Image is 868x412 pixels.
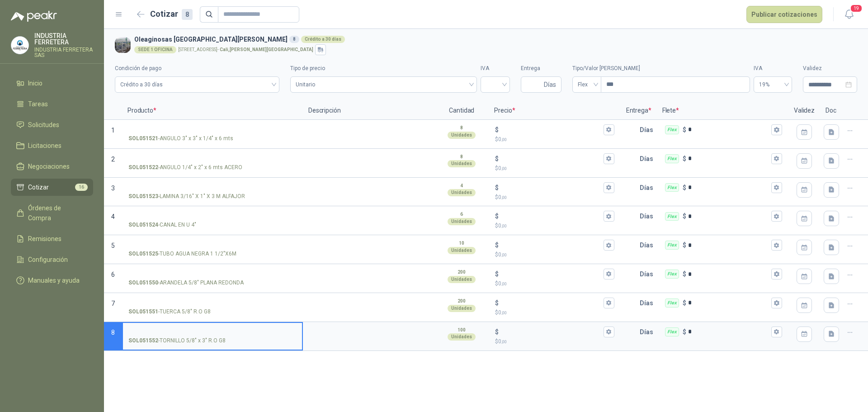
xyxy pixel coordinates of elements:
[665,327,679,336] div: Flex
[771,124,782,135] button: Flex $
[495,240,499,250] p: $
[683,298,686,308] p: $
[604,124,614,135] button: $$0,00
[111,329,115,336] span: 8
[771,153,782,164] button: Flex $
[604,269,614,279] button: $$0,00
[128,185,297,191] input: SOL051523-LAMINA 3/16" X 1" X 3 M ALFAJOR
[460,153,463,161] p: 8
[128,213,297,220] input: SOL051524-CANAL EN U 4"
[11,37,28,54] img: Company Logo
[28,182,49,192] span: Cotizar
[501,310,507,315] span: ,00
[683,183,686,193] p: $
[11,158,93,175] a: Negociaciones
[11,95,93,113] a: Tareas
[604,240,614,251] button: $$0,00
[771,182,782,193] button: Flex $
[688,126,769,133] input: Flex $
[688,328,769,335] input: Flex $
[604,298,614,308] button: $$0,00
[683,269,686,279] p: $
[759,78,787,91] span: 19%
[458,298,466,305] p: 200
[458,269,466,276] p: 200
[182,9,193,20] div: 8
[460,182,463,189] p: 4
[498,136,507,142] span: 0
[495,193,614,202] p: $
[489,102,620,120] p: Precio
[495,327,499,337] p: $
[640,207,657,225] p: Días
[28,275,80,285] span: Manuales y ayuda
[134,34,854,44] h3: Oleaginosas [GEOGRAPHIC_DATA][PERSON_NAME]
[495,135,614,144] p: $
[771,327,782,337] button: Flex $
[28,120,59,130] span: Solicitudes
[495,164,614,173] p: $
[460,211,463,218] p: 6
[28,161,70,171] span: Negociaciones
[500,299,601,306] input: $$0,00
[11,251,93,268] a: Configuración
[683,154,686,164] p: $
[665,154,679,163] div: Flex
[128,134,158,143] strong: SOL051521
[640,236,657,254] p: Días
[683,125,686,135] p: $
[460,124,463,132] p: 8
[495,154,499,164] p: $
[220,47,313,52] strong: Cali , [PERSON_NAME][GEOGRAPHIC_DATA]
[128,242,297,249] input: SOL051525-TUBO AGUA NEGRA 1 1/2"X6M
[683,327,686,337] p: $
[289,36,299,43] div: 8
[128,329,297,336] input: SOL051552-TORNILLO 5/8" x 3" R.O G8
[501,166,507,171] span: ,00
[498,251,507,258] span: 0
[501,252,507,257] span: ,00
[448,247,476,254] div: Unidades
[128,221,196,229] p: - CANAL EN U 4"
[498,223,507,229] span: 0
[28,78,42,88] span: Inicio
[495,125,499,135] p: $
[683,211,686,221] p: $
[640,121,657,139] p: Días
[498,194,507,200] span: 0
[771,211,782,222] button: Flex $
[448,218,476,225] div: Unidades
[688,242,769,249] input: Flex $
[128,300,297,307] input: SOL051551-TUERCA 5/8" R.O G8
[771,269,782,279] button: Flex $
[128,279,158,287] strong: SOL051550
[665,183,679,192] div: Flex
[498,280,507,287] span: 0
[604,182,614,193] button: $$0,00
[498,309,507,316] span: 0
[128,163,158,172] strong: SOL051522
[128,336,226,345] p: - TORNILLO 5/8" x 3" R.O G8
[111,213,115,220] span: 4
[495,269,499,279] p: $
[578,78,596,91] span: Flex
[771,298,782,308] button: Flex $
[128,250,158,258] strong: SOL051525
[841,6,857,23] button: 19
[500,126,601,133] input: $$0,00
[115,37,131,53] img: Company Logo
[771,240,782,251] button: Flex $
[604,327,614,337] button: $$0,00
[11,272,93,289] a: Manuales y ayuda
[111,185,115,192] span: 3
[448,132,476,139] div: Unidades
[521,64,561,73] label: Entrega
[448,305,476,312] div: Unidades
[111,127,115,134] span: 1
[495,222,614,230] p: $
[128,156,297,162] input: SOL051522-ANGULO 1/4" x 2" x 6 mts ACERO
[28,203,85,223] span: Órdenes de Compra
[128,279,244,287] p: - ARANDELA 5/8" PLANA REDONDA
[128,221,158,229] strong: SOL051524
[28,234,61,244] span: Remisiones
